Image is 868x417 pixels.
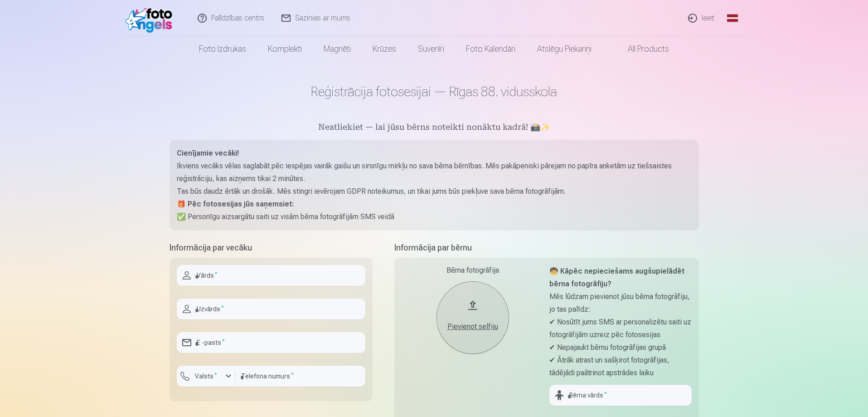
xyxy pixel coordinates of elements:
[526,36,602,62] a: Atslēgu piekariņi
[394,241,699,254] h5: Informācija par bērnu
[455,36,526,62] a: Foto kalendāri
[177,160,692,185] p: Ikviens vecāks vēlas saglabāt pēc iespējas vairāk gaišu un sirsnīgu mirkļu no sava bērna bērnības...
[313,36,362,62] a: Magnēti
[549,354,692,379] p: ✔ Ātrāk atrast un sašķirot fotogrāfijas, tādējādi paātrinot apstrādes laiku
[170,122,699,134] h5: Neatliekiet — lai jūsu bērns noteikti nonāktu kadrā! 📸✨
[188,36,257,62] a: Foto izdrukas
[177,185,692,198] p: Tas būs daudz ērtāk un drošāk. Mēs stingri ievērojam GDPR noteikumus, un tikai jums būs piekļuve ...
[125,4,177,33] img: /fa1
[549,316,692,341] p: ✔ Nosūtīt jums SMS ar personalizētu saiti uz fotogrāfijām uzreiz pēc fotosesijas
[177,200,294,208] strong: 🎁 Pēc fotosesijas jūs saņemsiet:
[362,36,407,62] a: Krūzes
[170,83,699,100] h1: Reģistrācija fotosesijai — Rīgas 88. vidusskola
[177,211,692,223] p: ✅ Personīgu aizsargātu saiti uz visām bērna fotogrāfijām SMS veidā
[191,372,221,381] label: Valsts
[170,241,373,254] h5: Informācija par vecāku
[177,366,236,387] button: Valsts*
[549,267,684,288] strong: 🧒 Kāpēc nepieciešams augšupielādēt bērna fotogrāfiju?
[549,341,692,354] p: ✔ Nepajaukt bērnu fotogrāfijas grupā
[257,36,313,62] a: Komplekti
[177,149,239,157] strong: Cienījamie vecāki!
[549,290,692,316] p: Mēs lūdzam pievienot jūsu bērna fotogrāfiju, jo tas palīdz:
[446,321,500,332] div: Pievienot selfiju
[402,265,544,276] div: Bērna fotogrāfija
[407,36,455,62] a: Suvenīri
[436,281,509,354] button: Pievienot selfiju
[602,36,680,62] a: All products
